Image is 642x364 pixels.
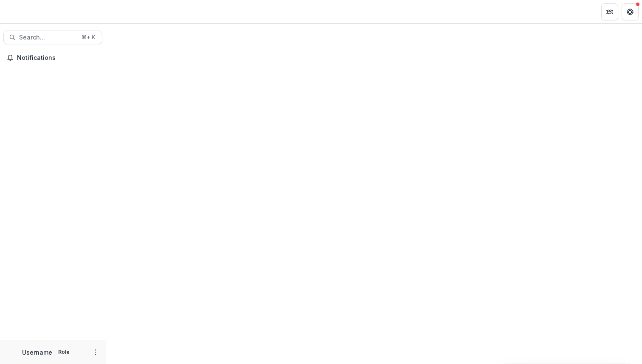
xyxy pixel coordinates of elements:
div: ⌘ + K [80,33,97,42]
span: Search... [19,34,76,41]
button: More [90,347,101,357]
button: Search... [3,31,102,44]
p: Username [22,348,52,357]
nav: breadcrumb [110,6,146,18]
span: Notifications [17,54,99,62]
button: Partners [601,3,618,20]
button: Notifications [3,51,102,65]
button: Get Help [622,3,639,20]
p: Role [56,348,72,356]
